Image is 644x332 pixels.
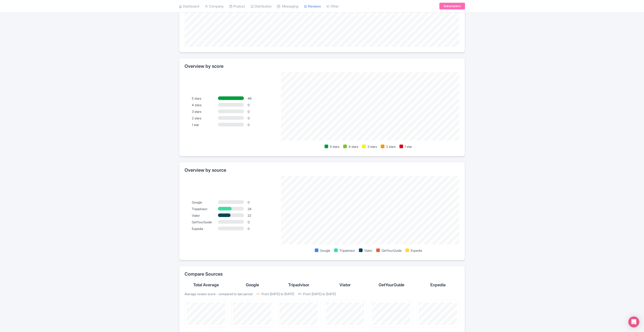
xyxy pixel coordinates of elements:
[248,122,274,127] div: 0
[248,213,274,218] div: 22
[330,144,340,149] span: 5 stars
[324,282,367,288] div: Viator
[349,144,359,149] span: 4 stars
[382,248,402,253] span: GetYourGuide
[320,248,331,253] span: Google
[370,282,413,288] div: GetYourGuide
[185,168,459,173] h2: Overview by source
[192,116,218,121] div: 2 stars
[185,272,459,277] h2: Compare Sources
[248,96,274,101] div: 46
[248,206,274,211] div: 24
[364,248,373,253] span: Viator
[248,116,274,121] div: 0
[192,200,218,205] div: Google
[298,292,336,297] div: From [DATE] to [DATE]
[417,282,459,288] div: Expedia
[192,96,218,101] div: 5 stars
[248,103,274,107] div: 0
[248,109,274,114] div: 0
[386,144,396,149] span: 2 stars
[192,213,218,218] div: Viator
[629,317,639,327] div: Open Intercom Messenger
[192,109,218,114] div: 3 stars
[192,122,218,127] div: 1 star
[248,200,274,205] div: 0
[439,3,465,10] a: Subscription
[231,282,274,288] div: Google
[192,226,218,231] div: Expedia
[256,292,294,297] div: From [DATE] to [DATE]
[192,206,218,211] div: Tripadvisor
[185,292,253,297] p: Average review score - compared to last period
[192,103,218,107] div: 4 stars
[368,144,377,149] span: 3 stars
[277,282,320,288] div: Tripadvisor
[411,248,422,253] span: Expedia
[340,248,355,253] span: Tripadvisor
[185,282,228,288] div: Total Average
[248,220,274,224] div: 0
[192,220,218,224] div: GetYourGuide
[248,226,274,231] div: 0
[185,64,459,69] h2: Overview by score
[405,144,412,149] span: 1 star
